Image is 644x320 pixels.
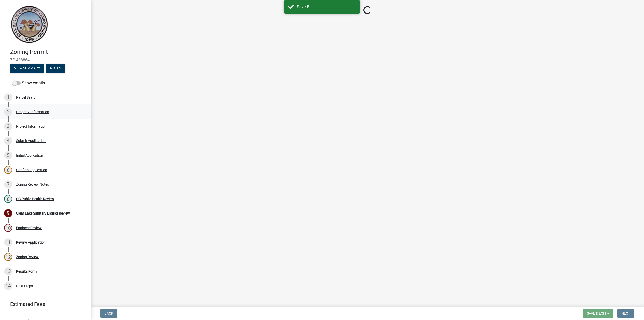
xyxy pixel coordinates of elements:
a: Estimated Fees [4,299,83,309]
wm-modal-confirm: Notes [46,66,65,70]
h4: Zoning Permit [10,48,87,56]
button: Save & Exit [583,309,613,318]
div: Zoning Review Notes [16,183,49,186]
div: 4 [4,137,12,145]
div: Zoning Review [16,255,39,259]
div: Initial Application [16,154,43,157]
div: 7 [4,180,12,188]
div: Parcel Search [16,96,37,99]
div: Property Information [16,110,49,114]
div: Confirm Application [16,168,47,172]
div: 11 [4,238,12,246]
div: 5 [4,151,12,159]
div: 13 [4,267,12,275]
span: Save & Exit [587,311,606,315]
div: Clear Lake Sanitary District Review [16,211,70,215]
div: 14 [4,282,12,290]
div: 8 [4,195,12,203]
wm-modal-confirm: Summary [10,66,44,70]
div: 6 [4,166,12,174]
div: Submit Application [16,139,46,143]
div: CG Public Health Review [16,197,54,201]
span: ZP-488864 [10,58,80,62]
div: 1 [4,93,12,101]
button: Next [617,309,634,318]
span: Back [104,311,113,315]
img: Cerro Gordo County, Iowa [10,5,48,43]
span: Next [621,311,630,315]
div: Project Information [16,125,47,128]
div: 3 [4,122,12,130]
div: 10 [4,224,12,232]
div: 9 [4,209,12,217]
button: Notes [46,64,65,73]
div: 2 [4,108,12,116]
div: Results Form [16,270,37,273]
button: View Summary [10,64,44,73]
div: Engineer Review [16,226,42,230]
div: 12 [4,253,12,261]
div: Review Application [16,241,46,244]
div: Saved! [297,4,356,10]
button: Back [100,309,117,318]
label: Show emails [12,80,45,86]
